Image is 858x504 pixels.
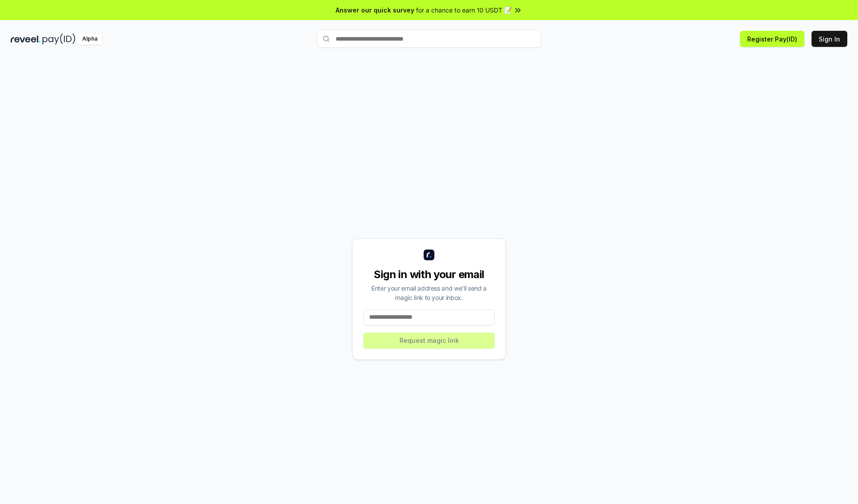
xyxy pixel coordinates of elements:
img: reveel_dark [11,33,41,45]
div: Sign in with your email [363,267,495,282]
span: Answer our quick survey [336,5,414,15]
button: Register Pay(ID) [740,31,804,47]
div: Enter your email address and we’ll send a magic link to your inbox. [363,283,495,302]
span: for a chance to earn 10 USDT 📝 [416,5,512,15]
div: Alpha [77,33,102,45]
img: logo_small [424,250,434,260]
button: Sign In [812,31,847,47]
img: pay_id [42,33,76,45]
